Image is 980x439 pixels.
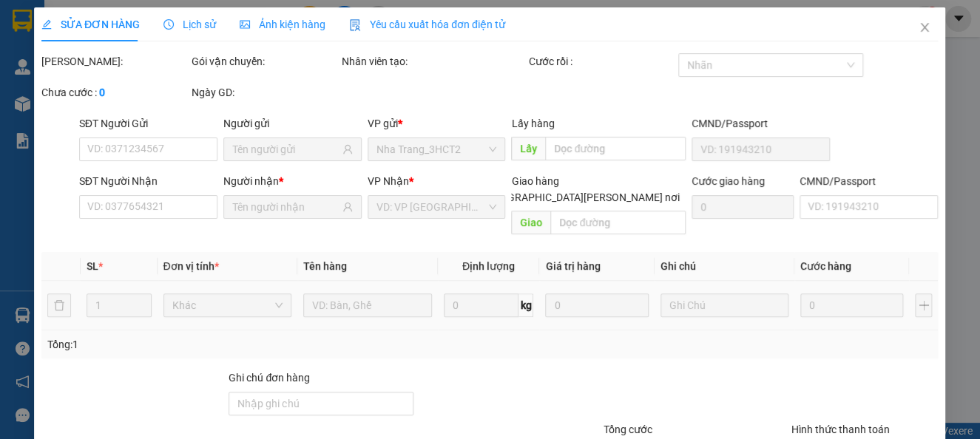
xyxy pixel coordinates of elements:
input: Cước giao hàng [692,195,794,219]
span: VP Nhận [368,175,409,187]
span: close [919,21,931,33]
span: Lấy [512,137,546,160]
span: Định lượng [462,260,515,272]
input: Tên người gửi [232,141,339,157]
div: CMND/Passport [692,115,830,132]
span: Tổng cước [604,423,653,435]
div: Chưa cước : [41,84,189,101]
input: Dọc đường [551,211,686,234]
input: 0 [800,293,903,317]
div: Cước rồi : [529,53,676,69]
th: Ghi chú [655,252,795,281]
button: Close [905,7,946,49]
span: Giao [512,211,551,234]
span: picture [240,19,251,30]
span: Tên hàng [303,260,347,272]
input: Tên người nhận [232,199,339,215]
div: Tổng: 1 [47,336,379,353]
span: Khác [172,294,283,316]
div: Người nhận [223,173,362,189]
span: user [342,144,353,154]
span: SỬA ĐƠN HÀNG [41,18,140,30]
div: Người gửi [223,115,362,132]
div: CMND/Passport [800,173,939,189]
span: clock-circle [164,19,175,30]
label: Hình thức thanh toán [791,423,890,435]
label: Cước giao hàng [692,175,765,187]
div: Ngày GD: [192,84,339,101]
img: icon [350,19,362,31]
span: Lấy hàng [512,118,555,129]
input: VD: Bàn, Ghế [303,293,432,317]
span: kg [519,293,534,317]
span: Lịch sử [164,18,217,30]
span: Yêu cầu xuất hóa đơn điện tử [350,18,506,30]
b: 0 [99,86,105,98]
span: Giá trị hàng [546,260,601,272]
input: Ghi chú đơn hàng [229,392,413,415]
span: edit [41,19,52,30]
span: [GEOGRAPHIC_DATA][PERSON_NAME] nơi [478,189,686,205]
div: VP gửi [368,115,506,132]
span: SL [87,260,98,272]
button: plus [916,293,933,317]
span: user [342,202,353,212]
span: Đơn vị tính [163,260,219,272]
span: Cước hàng [800,260,851,272]
span: Nha Trang_3HCT2 [376,138,497,160]
span: Giao hàng [512,175,559,187]
input: Ghi Chú [660,293,789,317]
div: SĐT Người Gửi [79,115,217,132]
input: 0 [546,293,649,317]
button: delete [47,293,71,317]
input: Dọc đường [546,137,686,160]
input: VD: 191943210 [692,137,830,161]
div: SĐT Người Nhận [79,173,217,189]
label: Ghi chú đơn hàng [229,372,311,384]
div: Nhân viên tạo: [342,53,526,69]
div: Gói vận chuyển: [192,53,339,69]
span: Ảnh kiện hàng [240,18,326,30]
div: [PERSON_NAME]: [41,53,189,69]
